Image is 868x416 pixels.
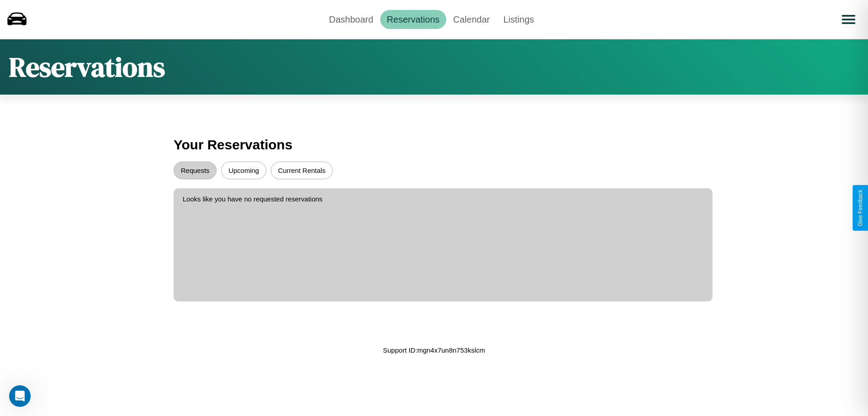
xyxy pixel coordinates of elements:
[174,133,694,157] h3: Your Reservations
[496,10,541,29] a: Listings
[9,48,165,86] h1: Reservations
[380,10,447,29] a: Reservations
[221,162,266,179] button: Upcoming
[183,193,703,205] p: Looks like you have no requested reservations
[836,7,861,32] button: Open menu
[322,10,380,29] a: Dashboard
[271,162,333,179] button: Current Rentals
[446,10,496,29] a: Calendar
[174,162,217,179] button: Requests
[383,344,485,356] p: Support ID: mgn4x7un8n753kslcm
[857,190,863,226] div: Give Feedback
[9,385,31,407] iframe: Intercom live chat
